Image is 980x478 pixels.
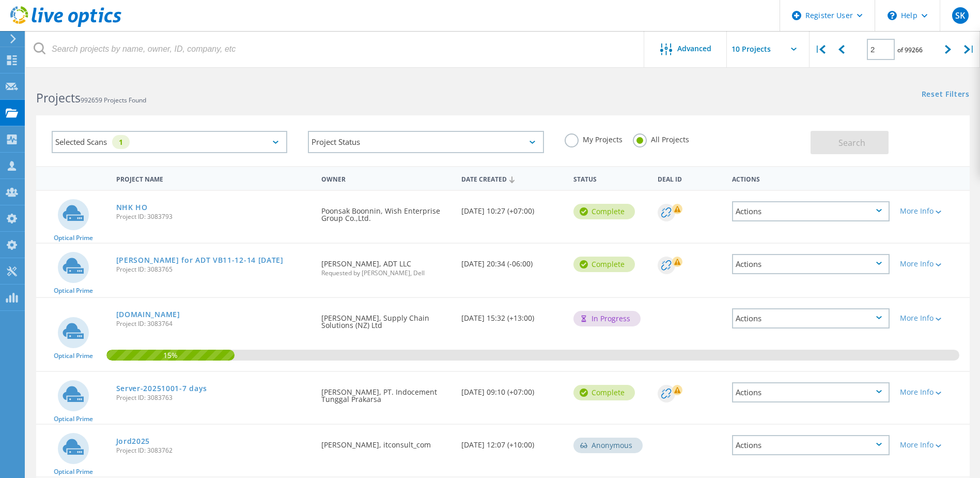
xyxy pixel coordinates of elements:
div: Actions [732,201,890,221]
div: Actions [732,382,890,402]
div: 1 [112,135,130,149]
span: Project ID: 3083765 [116,266,312,273]
label: All Projects [633,133,689,143]
span: Requested by [PERSON_NAME], Dell [321,270,451,276]
div: [PERSON_NAME], Supply Chain Solutions (NZ) Ltd [316,298,456,339]
div: Owner [316,169,456,188]
div: [PERSON_NAME], ADT LLC [316,244,456,287]
span: Optical Prime [54,235,93,241]
div: Deal Id [652,169,727,188]
div: More Info [900,389,965,396]
div: Status [568,169,652,188]
a: [PERSON_NAME] for ADT VB11-12-14 [DATE] [116,257,284,264]
span: Project ID: 3083764 [116,321,312,327]
a: Live Optics Dashboard [10,22,121,29]
div: [DATE] 09:10 (+07:00) [456,372,568,406]
b: Projects [36,89,81,106]
div: In Progress [573,311,641,326]
div: Selected Scans [52,131,287,153]
div: [DATE] 15:32 (+13:00) [456,298,568,332]
div: Actions [732,254,890,274]
div: [DATE] 12:07 (+10:00) [456,425,568,459]
div: [DATE] 20:34 (-06:00) [456,244,568,278]
div: More Info [900,207,965,215]
div: [PERSON_NAME], PT. Indocement Tunggal Prakarsa [316,372,456,413]
span: SK [955,11,965,20]
span: Optical Prime [54,353,93,359]
button: Search [811,131,889,154]
div: Complete [573,257,635,272]
span: Optical Prime [54,288,93,294]
label: My Projects [565,133,623,143]
span: Search [838,137,865,148]
span: 992659 Projects Found [81,96,146,104]
a: NHK HO [116,204,148,211]
span: Optical Prime [54,416,93,422]
a: Server-20251001-7 days [116,385,207,392]
span: Project ID: 3083763 [116,395,312,401]
div: | [810,31,831,68]
input: Search projects by name, owner, ID, company, etc [26,31,645,67]
span: Advanced [677,45,711,52]
a: Jord2025 [116,438,150,445]
div: Project Status [308,131,543,153]
span: Project ID: 3083793 [116,214,312,220]
div: Project Name [111,169,317,188]
span: Optical Prime [54,469,93,475]
div: [PERSON_NAME], itconsult_com [316,425,456,459]
div: More Info [900,260,965,267]
div: Actions [727,169,895,188]
svg: \n [888,11,897,20]
div: Complete [573,385,635,400]
div: Date Created [456,169,568,188]
a: Reset Filters [922,91,970,99]
div: Anonymous [573,438,643,453]
div: Complete [573,204,635,219]
div: Actions [732,308,890,328]
span: Project ID: 3083762 [116,447,312,454]
div: More Info [900,441,965,449]
div: | [959,31,980,68]
a: [DOMAIN_NAME] [116,311,180,318]
span: of 99266 [897,46,923,54]
div: [DATE] 10:27 (+07:00) [456,191,568,225]
div: Actions [732,435,890,455]
div: More Info [900,315,965,322]
div: Poonsak Boonnin, Wish Enterprise Group Co.,Ltd. [316,191,456,232]
span: 15% [106,350,235,359]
